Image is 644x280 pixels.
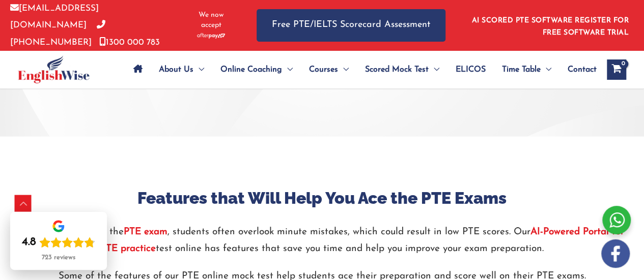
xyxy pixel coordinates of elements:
span: Online Coaching [220,52,282,87]
a: AI SCORED PTE SOFTWARE REGISTER FOR FREE SOFTWARE TRIAL [472,17,629,37]
a: PTE exam [124,227,167,236]
span: Contact [568,52,597,87]
span: Menu Toggle [282,52,293,87]
span: Menu Toggle [193,52,204,87]
span: About Us [159,52,193,87]
span: Menu Toggle [429,52,439,87]
p: While preparing for the , students often overlook minute mistakes, which could result in low PTE ... [17,223,628,257]
div: 4.8 [22,235,36,250]
a: Free PTE/IELTS Scorecard Assessment [257,9,445,41]
a: Contact [559,52,597,87]
a: Online CoachingMenu Toggle [212,52,301,87]
div: 723 reviews [42,254,75,262]
div: Rating: 4.8 out of 5 [22,235,95,250]
a: [PHONE_NUMBER] [10,21,105,46]
a: Time TableMenu Toggle [494,52,559,87]
a: Scored Mock TestMenu Toggle [357,52,447,87]
span: Scored Mock Test [365,52,429,87]
a: 1300 000 783 [99,38,160,47]
img: white-facebook.png [601,239,630,268]
span: Time Table [502,52,541,87]
nav: Site Navigation: Main Menu [125,52,597,87]
a: ELICOS [447,52,494,87]
span: Menu Toggle [541,52,551,87]
a: CoursesMenu Toggle [301,52,357,87]
a: View Shopping Cart, empty [607,59,626,80]
img: Afterpay-Logo [197,33,225,39]
a: About UsMenu Toggle [151,52,212,87]
h3: Features that Will Help You Ace the PTE Exams [17,187,628,208]
span: Menu Toggle [338,52,349,87]
span: ELICOS [456,52,486,87]
a: [EMAIL_ADDRESS][DOMAIN_NAME] [10,4,99,29]
span: We now accept [191,10,231,30]
span: Courses [309,52,338,87]
aside: Header Widget 1 [466,9,634,42]
img: cropped-ew-logo [18,55,90,83]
